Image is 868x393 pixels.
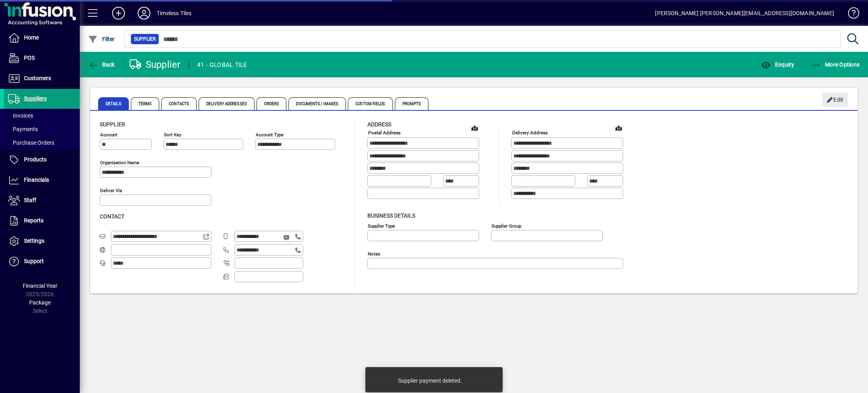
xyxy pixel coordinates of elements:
[100,160,139,165] mat-label: Organisation name
[842,2,858,28] a: Knowledge Base
[100,213,124,220] span: Contact
[4,191,80,210] a: Staff
[100,188,122,193] mat-label: Deliver via
[827,93,844,106] span: Edit
[29,299,51,306] span: Package
[24,197,36,203] span: Staff
[157,7,191,20] div: Timeless Tiles
[4,28,80,48] a: Home
[24,238,44,244] span: Settings
[130,58,181,71] div: Supplier
[24,55,35,61] span: POS
[256,132,284,138] mat-label: Account Type
[8,140,54,146] span: Purchase Orders
[100,121,125,128] span: Supplier
[4,109,80,122] a: Invoices
[4,170,80,190] a: Financials
[88,36,115,42] span: Filter
[759,57,796,72] button: Enquiry
[4,122,80,136] a: Payments
[80,57,124,72] app-page-header-button: Back
[367,121,391,128] span: Address
[4,136,80,149] a: Purchase Orders
[88,61,115,68] span: Back
[164,132,181,138] mat-label: Sort key
[24,34,39,41] span: Home
[23,283,57,289] span: Financial Year
[368,251,380,256] mat-label: Notes
[134,35,156,43] span: Supplier
[100,132,117,138] mat-label: Account
[131,6,157,20] button: Profile
[256,97,287,110] span: Orders
[98,97,129,110] span: Details
[4,48,80,68] a: POS
[199,97,254,110] span: Delivery Addresses
[86,57,117,72] button: Back
[809,57,862,72] button: More Options
[4,211,80,231] a: Reports
[468,122,481,134] a: View on map
[24,217,43,224] span: Reports
[288,97,346,110] span: Documents / Images
[86,32,117,46] button: Filter
[161,97,197,110] span: Contacts
[278,228,297,247] button: Send SMS
[24,156,47,163] span: Products
[398,377,462,385] div: Supplier payment deleted.
[491,223,521,228] mat-label: Supplier group
[24,75,51,81] span: Customers
[4,69,80,88] a: Customers
[106,6,131,20] button: Add
[24,95,47,102] span: Suppliers
[8,112,33,119] span: Invoices
[822,92,848,107] button: Edit
[655,7,834,20] div: [PERSON_NAME] [PERSON_NAME][EMAIL_ADDRESS][DOMAIN_NAME]
[811,61,860,68] span: More Options
[4,150,80,170] a: Products
[24,258,44,264] span: Support
[131,97,160,110] span: Terms
[761,61,794,68] span: Enquiry
[24,177,49,183] span: Financials
[612,122,625,134] a: View on map
[348,97,393,110] span: Custom Fields
[368,223,395,228] mat-label: Supplier type
[197,59,247,71] div: 41 - GLOBAL TILE
[8,126,38,132] span: Payments
[367,212,415,219] span: Business details
[4,231,80,251] a: Settings
[4,252,80,271] a: Support
[395,97,429,110] span: Prompts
